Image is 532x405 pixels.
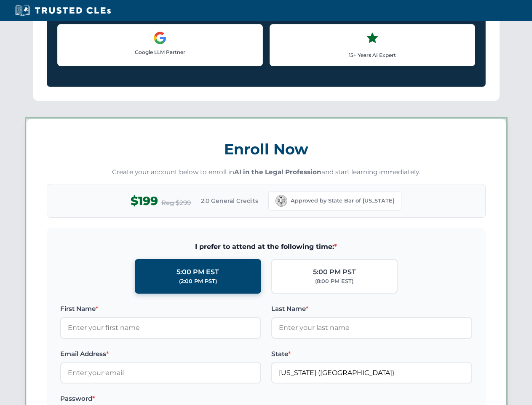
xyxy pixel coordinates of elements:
img: Google [153,31,167,45]
span: $199 [131,192,158,211]
span: Reg $299 [161,198,191,208]
label: First Name [60,304,261,314]
div: (2:00 PM PST) [179,277,217,286]
strong: AI in the Legal Profession [234,168,321,176]
h3: Enroll Now [47,136,486,162]
input: California (CA) [271,362,472,383]
label: Last Name [271,304,472,314]
p: Google LLM Partner [64,48,256,56]
input: Enter your email [60,362,261,383]
label: State [271,349,472,359]
label: Password [60,394,261,404]
span: I prefer to attend at the following time: [60,241,472,252]
span: Approved by State Bar of [US_STATE] [291,197,394,205]
img: Trusted CLEs [13,4,113,17]
label: Email Address [60,349,261,359]
p: Create your account below to enroll in and start learning immediately. [47,167,486,177]
div: 5:00 PM PST [313,267,356,278]
span: 2.0 General Credits [201,196,258,205]
div: 5:00 PM EST [176,267,219,278]
input: Enter your last name [271,317,472,338]
input: Enter your first name [60,317,261,338]
p: 15+ Years AI Expert [277,51,468,59]
img: California Bar [275,195,287,207]
div: (8:00 PM EST) [315,277,353,286]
